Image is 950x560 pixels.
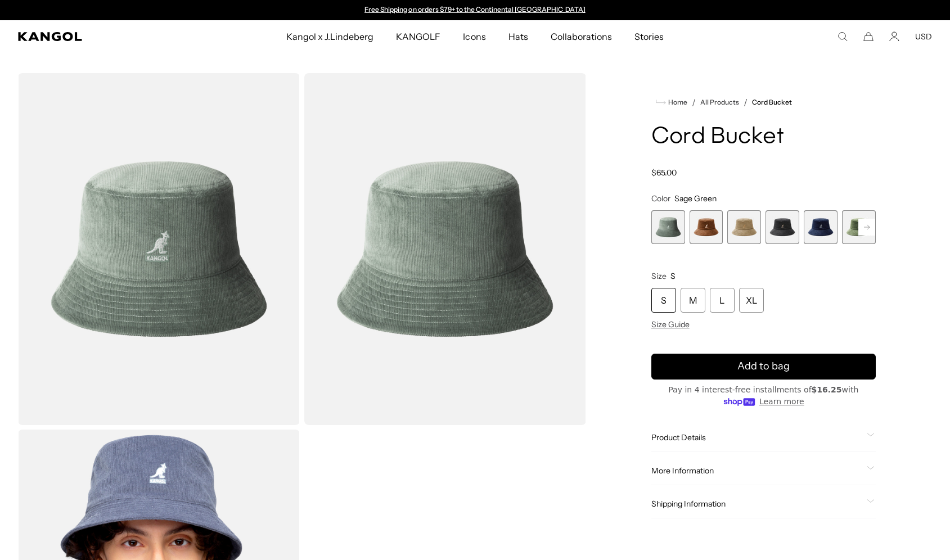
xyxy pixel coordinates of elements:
[752,98,792,106] a: Cord Bucket
[889,31,899,42] a: Account
[304,73,586,425] img: color-sage-green
[727,210,761,244] div: 3 of 9
[681,288,705,313] div: M
[359,6,591,15] div: 1 of 2
[670,271,676,281] span: S
[766,210,799,244] label: Black
[727,210,761,244] label: Beige
[651,432,862,442] span: Product Details
[364,5,586,13] a: Free Shipping on orders $79+ to the Continental [GEOGRAPHIC_DATA]
[739,96,748,109] li: /
[804,210,838,244] label: Navy
[18,73,300,425] img: color-sage-green
[737,359,790,374] span: Add to bag
[690,210,723,244] label: Wood
[396,20,440,53] span: KANGOLF
[463,20,485,53] span: Icons
[286,20,374,53] span: Kangol x J.Lindeberg
[656,97,687,107] a: Home
[539,20,623,53] a: Collaborations
[842,210,876,244] label: Olive
[385,20,452,53] a: KANGOLF
[452,20,497,53] a: Icons
[651,125,876,150] h1: Cord Bucket
[651,168,677,178] span: $65.00
[551,20,612,53] span: Collaborations
[651,193,670,204] span: Color
[766,210,799,244] div: 4 of 9
[666,98,687,106] span: Home
[508,20,528,53] span: Hats
[651,354,876,380] button: Add to bag
[651,288,676,313] div: S
[651,466,862,476] span: More Information
[700,98,739,106] a: All Products
[804,210,838,244] div: 5 of 9
[674,193,717,204] span: Sage Green
[623,20,675,53] a: Stories
[497,20,539,53] a: Hats
[710,288,735,313] div: L
[739,288,764,313] div: XL
[651,271,667,281] span: Size
[838,31,848,42] summary: Search here
[18,32,189,41] a: Kangol
[915,31,932,42] button: USD
[687,96,696,109] li: /
[842,210,876,244] div: 6 of 9
[275,20,385,53] a: Kangol x J.Lindeberg
[690,210,723,244] div: 2 of 9
[651,210,685,244] label: Sage Green
[651,210,685,244] div: 1 of 9
[651,499,862,509] span: Shipping Information
[634,20,664,53] span: Stories
[863,31,874,42] button: Cart
[651,319,690,329] span: Size Guide
[651,96,876,109] nav: breadcrumbs
[359,6,591,15] div: Announcement
[359,6,591,15] slideshow-component: Announcement bar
